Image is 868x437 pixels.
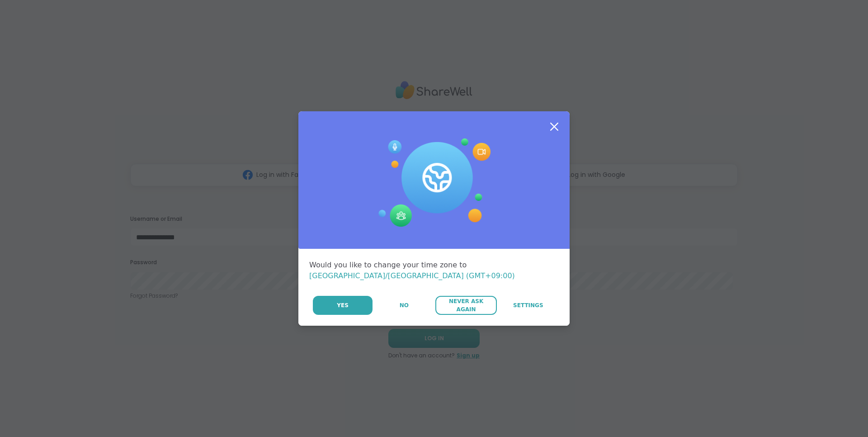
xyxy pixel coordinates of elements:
[377,138,491,227] img: Session Experience
[435,296,496,315] button: Never Ask Again
[498,296,559,315] a: Settings
[400,301,409,309] span: No
[373,296,434,315] button: No
[309,271,515,280] span: [GEOGRAPHIC_DATA]/[GEOGRAPHIC_DATA] (GMT+09:00)
[513,301,543,309] span: Settings
[313,296,373,315] button: Yes
[309,260,559,281] div: Would you like to change your time zone to
[440,297,492,313] span: Never Ask Again
[337,301,349,309] span: Yes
